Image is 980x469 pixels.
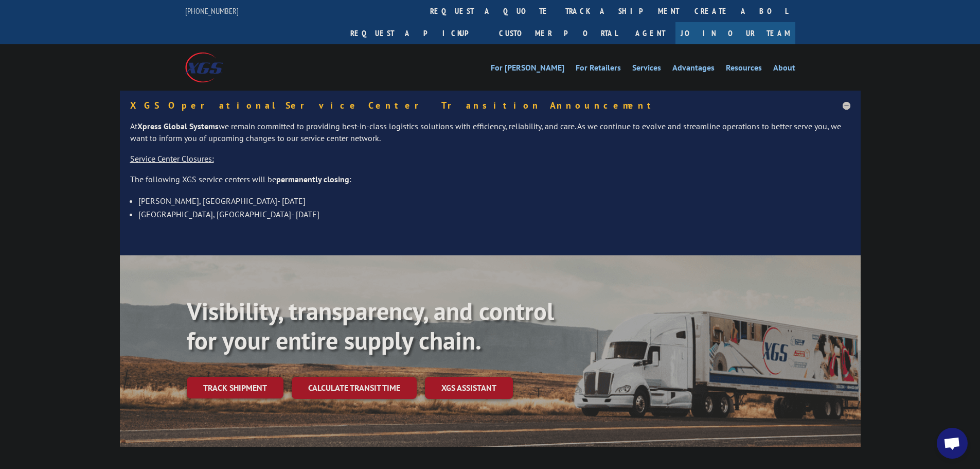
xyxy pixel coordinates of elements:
[726,64,762,75] a: Resources
[491,64,564,75] a: For [PERSON_NAME]
[130,173,850,194] p: The following XGS service centers will be :
[672,64,715,75] a: Advantages
[292,377,417,399] a: Calculate transit time
[632,64,661,75] a: Services
[425,377,513,399] a: XGS ASSISTANT
[276,174,349,184] strong: permanently closing
[187,295,554,357] b: Visibility, transparency, and control for your entire supply chain.
[130,120,850,153] p: At we remain committed to providing best-in-class logistics solutions with efficiency, reliabilit...
[138,207,850,221] li: [GEOGRAPHIC_DATA], [GEOGRAPHIC_DATA]- [DATE]
[130,153,214,164] u: Service Center Closures:
[491,22,625,44] a: Customer Portal
[130,101,850,110] h5: XGS Operational Service Center Transition Announcement
[675,22,795,44] a: Join Our Team
[625,22,675,44] a: Agent
[138,194,850,207] li: [PERSON_NAME], [GEOGRAPHIC_DATA]- [DATE]
[185,6,239,16] a: [PHONE_NUMBER]
[343,22,491,44] a: Request a pickup
[576,64,621,75] a: For Retailers
[773,64,795,75] a: About
[137,121,219,131] strong: Xpress Global Systems
[937,428,968,459] a: Open chat
[187,377,283,398] a: Track shipment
